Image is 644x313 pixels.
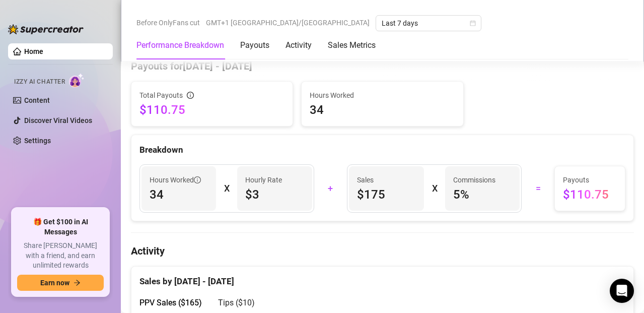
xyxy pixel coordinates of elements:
span: Last 7 days [382,16,475,31]
div: X [432,180,437,197]
span: Hours Worked [150,174,201,185]
span: $110.75 [563,186,617,203]
div: X [224,180,229,197]
span: Izzy AI Chatter [14,77,65,87]
a: Settings [24,137,51,145]
div: Performance Breakdown [136,39,224,51]
div: Activity [285,39,312,51]
div: Sales Metrics [328,39,376,51]
h4: Payouts for [DATE] - [DATE] [131,59,634,73]
a: Discover Viral Videos [24,116,92,124]
span: $110.75 [139,102,284,118]
div: Open Intercom Messenger [610,279,634,303]
img: AI Chatter [69,73,85,88]
span: Share [PERSON_NAME] with a friend, and earn unlimited rewards [17,241,104,271]
img: logo-BBDzfeDw.svg [8,24,84,34]
span: 34 [310,102,455,118]
span: PPV Sales ( $165 ) [139,298,202,307]
span: Total Payouts [139,90,183,101]
span: info-circle [187,92,194,99]
div: Sales by [DATE] - [DATE] [139,267,625,288]
span: info-circle [194,176,201,183]
span: Tips ( $10 ) [218,298,255,307]
span: 🎁 Get $100 in AI Messages [17,217,104,237]
span: Hours Worked [310,90,455,101]
span: calendar [470,20,476,26]
h4: Activity [131,244,634,258]
span: Payouts [563,174,617,185]
span: Before OnlyFans cut [136,15,200,30]
span: $175 [357,186,415,203]
span: $3 [245,186,304,203]
span: GMT+1 [GEOGRAPHIC_DATA]/[GEOGRAPHIC_DATA] [206,15,370,30]
span: Sales [357,174,415,185]
a: Home [24,47,43,55]
article: Commissions [453,174,495,185]
div: = [528,180,548,197]
span: 34 [150,186,208,203]
article: Hourly Rate [245,174,282,185]
button: Earn nowarrow-right [17,275,104,291]
span: Earn now [40,279,69,287]
span: arrow-right [74,279,81,286]
div: Breakdown [139,143,625,157]
a: Content [24,96,50,104]
div: + [320,180,341,197]
div: Payouts [240,39,269,51]
span: 5 % [453,186,512,203]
